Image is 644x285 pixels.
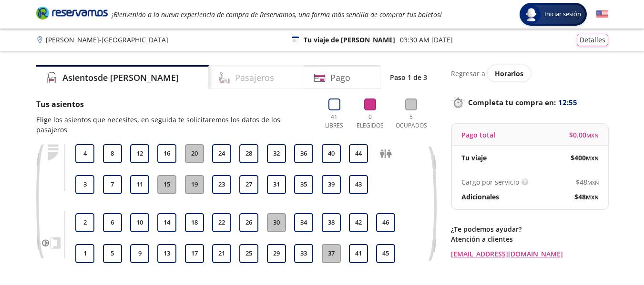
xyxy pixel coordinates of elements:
small: MXN [587,179,599,186]
button: 15 [157,175,176,194]
button: 33 [294,244,313,263]
small: MXN [586,194,599,201]
button: 25 [239,244,258,263]
button: 17 [185,244,204,263]
p: Tu viaje [461,153,487,163]
button: 12 [130,144,149,163]
button: 42 [349,213,368,232]
p: Atención a clientes [451,234,608,244]
iframe: Messagebird Livechat Widget [589,230,634,275]
p: ¿Te podemos ayudar? [451,224,608,234]
button: 29 [267,244,286,263]
p: Regresar a [451,69,485,79]
a: [EMAIL_ADDRESS][DOMAIN_NAME] [451,249,608,259]
button: 45 [376,244,395,263]
button: 18 [185,213,204,232]
h4: Pago [330,71,350,84]
i: Brand Logo [36,6,108,20]
button: 9 [130,244,149,263]
span: $ 400 [571,153,599,163]
p: Elige los asientos que necesites, en seguida te solicitaremos los datos de los pasajeros [36,115,312,135]
p: Paso 1 de 3 [390,72,427,82]
button: 19 [185,175,204,194]
button: 3 [75,175,94,194]
button: 4 [75,144,94,163]
button: 20 [185,144,204,163]
button: 1 [75,244,94,263]
button: 46 [376,213,395,232]
button: 28 [239,144,258,163]
button: 38 [322,213,341,232]
button: 26 [239,213,258,232]
h4: Pasajeros [235,71,274,84]
button: 39 [322,175,341,194]
p: Cargo por servicio [461,177,519,187]
p: 03:30 AM [DATE] [400,35,453,45]
button: English [596,9,608,20]
button: 13 [157,244,176,263]
button: 27 [239,175,258,194]
button: Detalles [577,34,608,46]
span: $ 48 [574,192,599,202]
button: 43 [349,175,368,194]
button: 5 [103,244,122,263]
button: 31 [267,175,286,194]
p: Tu viaje de [PERSON_NAME] [304,35,395,45]
a: Brand Logo [36,6,108,23]
button: 7 [103,175,122,194]
p: 41 Libres [321,113,348,130]
button: 41 [349,244,368,263]
h4: Asientos de [PERSON_NAME] [62,71,179,84]
span: 12:55 [558,97,577,108]
em: ¡Bienvenido a la nueva experiencia de compra de Reservamos, una forma más sencilla de comprar tus... [112,10,442,19]
button: 8 [103,144,122,163]
p: 5 Ocupados [393,113,429,130]
button: 6 [103,213,122,232]
p: Tus asientos [36,98,312,110]
button: 22 [212,213,231,232]
p: Adicionales [461,192,499,202]
button: 11 [130,175,149,194]
button: 37 [322,244,341,263]
button: 40 [322,144,341,163]
button: 24 [212,144,231,163]
p: 0 Elegidos [354,113,386,130]
button: 32 [267,144,286,163]
button: 35 [294,175,313,194]
button: 23 [212,175,231,194]
div: Regresar a ver horarios [451,65,608,81]
small: MXN [586,155,599,162]
p: Completa tu compra en : [451,96,608,109]
button: 36 [294,144,313,163]
span: $ 48 [576,177,599,187]
small: MXN [586,132,599,139]
button: 34 [294,213,313,232]
span: Iniciar sesión [541,10,585,19]
span: Horarios [495,69,523,78]
button: 14 [157,213,176,232]
button: 21 [212,244,231,263]
button: 16 [157,144,176,163]
button: 44 [349,144,368,163]
button: 10 [130,213,149,232]
span: $ 0.00 [569,130,599,140]
p: [PERSON_NAME] - [GEOGRAPHIC_DATA] [46,35,168,45]
button: 2 [75,213,94,232]
button: 30 [267,213,286,232]
p: Pago total [461,130,495,140]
